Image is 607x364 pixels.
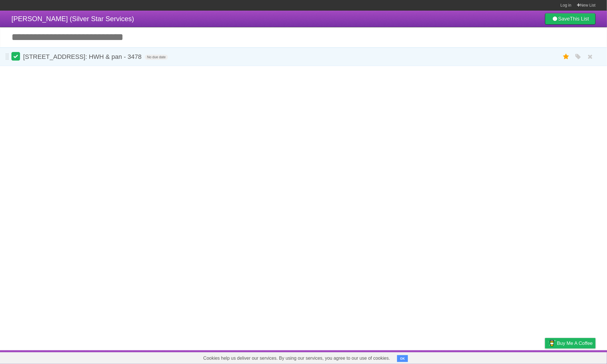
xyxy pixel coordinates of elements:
[145,55,168,60] span: No due date
[561,52,572,61] label: Star task
[397,355,408,362] button: OK
[560,352,596,363] a: Suggest a feature
[23,53,143,60] span: [STREET_ADDRESS]: HWH & pan - 3478
[198,353,396,364] span: Cookies help us deliver our services. By using our services, you agree to our use of cookies.
[545,338,596,349] a: Buy me a coffee
[488,352,511,363] a: Developers
[518,352,531,363] a: Terms
[548,338,556,348] img: Buy me a coffee
[11,52,20,61] label: Done
[538,352,552,363] a: Privacy
[469,352,481,363] a: About
[570,16,589,22] b: This List
[557,338,593,348] span: Buy me a coffee
[545,13,596,25] a: SaveThis List
[11,15,134,23] span: [PERSON_NAME] (Silver Star Services)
